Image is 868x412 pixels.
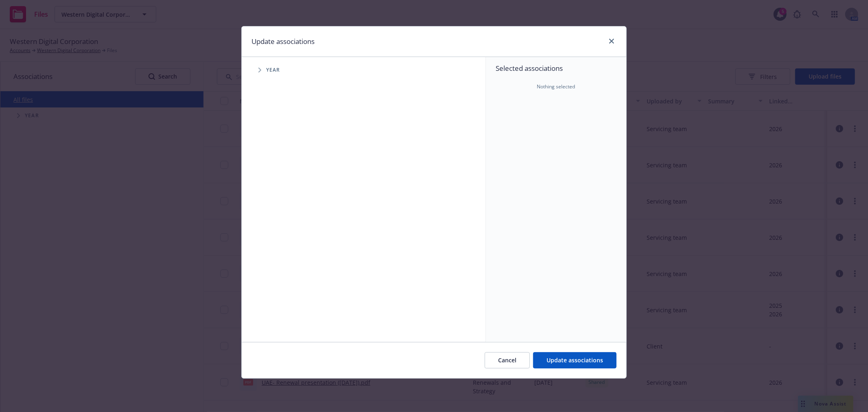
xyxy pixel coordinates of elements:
[496,64,617,73] span: Selected associations
[485,352,530,368] button: Cancel
[537,83,575,90] span: Nothing selected
[533,352,617,368] button: Update associations
[242,62,485,78] div: Tree Example
[607,36,617,46] a: close
[251,36,315,47] h1: Update associations
[547,356,603,364] span: Update associations
[498,356,516,364] span: Cancel
[266,68,280,72] span: Year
